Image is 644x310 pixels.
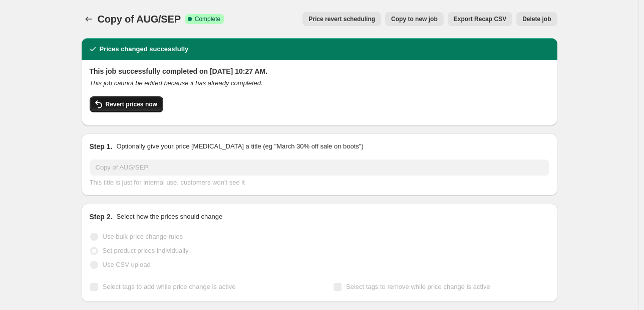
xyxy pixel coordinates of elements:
[103,247,189,254] span: Set product prices individually
[90,141,113,151] h2: Step 1.
[90,160,549,176] input: 30% off holiday sale
[90,66,549,76] h2: This job successfully completed on [DATE] 10:27 AM.
[103,261,151,268] span: Use CSV upload
[522,15,551,23] span: Delete job
[385,12,444,26] button: Copy to new job
[90,212,113,222] h2: Step 2.
[454,15,506,23] span: Export Recap CSV
[90,79,263,87] i: This job cannot be edited because it has already completed.
[346,283,490,290] span: Select tags to remove while price change is active
[116,212,222,222] p: Select how the prices should change
[98,14,181,25] span: Copy of AUG/SEP
[100,44,189,54] h2: Prices changed successfully
[516,12,557,26] button: Delete job
[103,283,236,290] span: Select tags to add while price change is active
[82,12,96,26] button: Price change jobs
[90,96,163,112] button: Revert prices now
[195,15,220,23] span: Complete
[116,141,363,151] p: Optionally give your price [MEDICAL_DATA] a title (eg "March 30% off sale on boots")
[106,100,157,108] span: Revert prices now
[302,12,381,26] button: Price revert scheduling
[448,12,512,26] button: Export Recap CSV
[308,15,375,23] span: Price revert scheduling
[391,15,438,23] span: Copy to new job
[103,233,183,240] span: Use bulk price change rules
[90,179,245,186] span: This title is just for internal use, customers won't see it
